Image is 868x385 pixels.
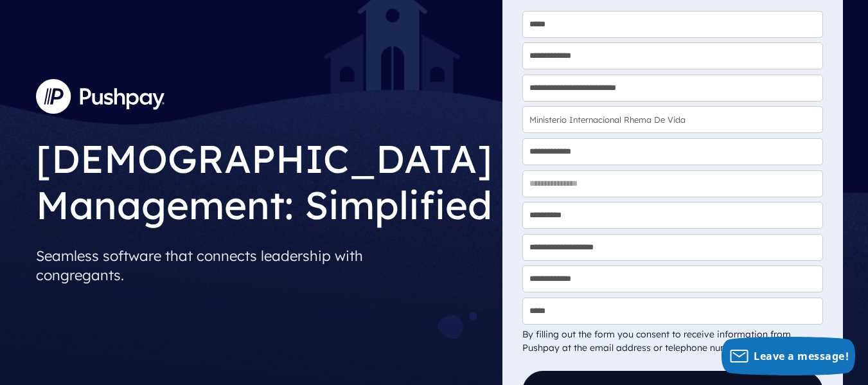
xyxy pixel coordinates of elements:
[522,106,823,133] input: Church Name
[36,241,492,290] p: Seamless software that connects leadership with congregants.
[522,328,823,355] div: By filling out the form you consent to receive information from Pushpay at the email address or t...
[36,125,492,231] h1: [DEMOGRAPHIC_DATA] Management: Simplified
[722,337,855,375] button: Leave a message!
[754,349,849,363] span: Leave a message!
